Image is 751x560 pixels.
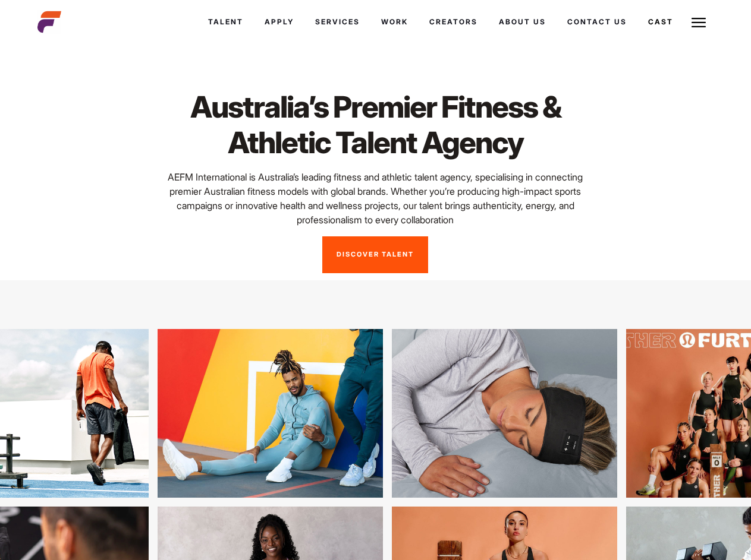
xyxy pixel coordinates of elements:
img: nbyf [143,329,368,498]
img: Burger icon [692,15,706,30]
a: Creators [419,6,488,38]
a: Talent [197,6,254,38]
a: Cast [637,6,684,38]
a: Work [370,6,419,38]
img: zxvzxvz [377,329,602,498]
a: Contact Us [557,6,637,38]
h1: Australia’s Premier Fitness & Athletic Talent Agency [152,89,599,160]
a: Discover Talent [322,236,428,273]
a: Apply [254,6,304,38]
a: About Us [488,6,557,38]
a: Services [304,6,370,38]
p: AEFM International is Australia’s leading fitness and athletic talent agency, specialising in con... [152,170,599,227]
img: cropped-aefm-brand-fav-22-square.png [37,10,61,34]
